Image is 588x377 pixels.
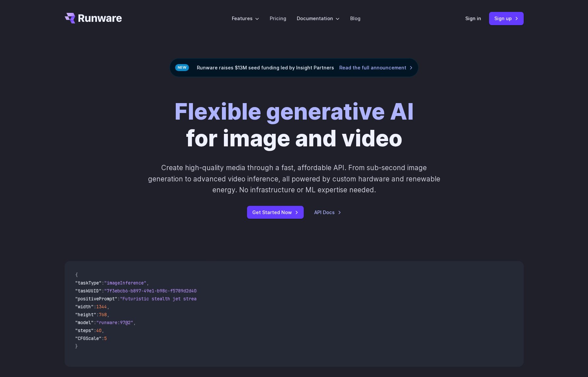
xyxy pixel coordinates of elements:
[75,280,102,286] span: "taskType"
[102,280,104,286] span: :
[75,288,102,294] span: "taskUUID"
[75,335,102,341] span: "CFGScale"
[339,64,413,71] a: Read the full announcement
[104,288,204,294] span: "7f3ebcb6-b897-49e1-b98c-f5789d2d40d7"
[232,15,259,22] label: Features
[247,206,304,219] a: Get Started Now
[297,15,340,22] label: Documentation
[147,162,441,195] p: Create high-quality media through a fast, affordable API. From sub-second image generation to adv...
[75,312,96,318] span: "height"
[174,98,414,152] h1: for image and video
[75,296,117,302] span: "positivePrompt"
[96,327,102,333] span: 40
[96,320,133,325] span: "runware:97@2"
[350,15,360,22] a: Blog
[96,304,107,310] span: 1344
[75,343,78,349] span: }
[94,327,96,333] span: :
[75,327,94,333] span: "steps"
[102,335,104,341] span: :
[96,312,99,318] span: :
[102,288,104,294] span: :
[94,304,96,310] span: :
[314,208,341,216] a: API Docs
[146,280,149,286] span: ,
[102,327,104,333] span: ,
[465,15,481,22] a: Sign in
[99,312,107,318] span: 768
[104,280,146,286] span: "imageInference"
[133,320,136,325] span: ,
[75,304,94,310] span: "width"
[75,320,94,325] span: "model"
[107,312,109,318] span: ,
[174,98,414,125] strong: Flexible generative AI
[117,296,120,302] span: :
[94,320,96,325] span: :
[170,58,418,77] div: Runware raises $13M seed funding led by Insight Partners
[270,15,286,22] a: Pricing
[104,335,107,341] span: 5
[120,296,360,302] span: "Futuristic stealth jet streaking through a neon-lit cityscape with glowing purple exhaust"
[107,304,109,310] span: ,
[489,12,524,25] a: Sign up
[65,13,122,23] a: Go to /
[75,272,78,278] span: {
